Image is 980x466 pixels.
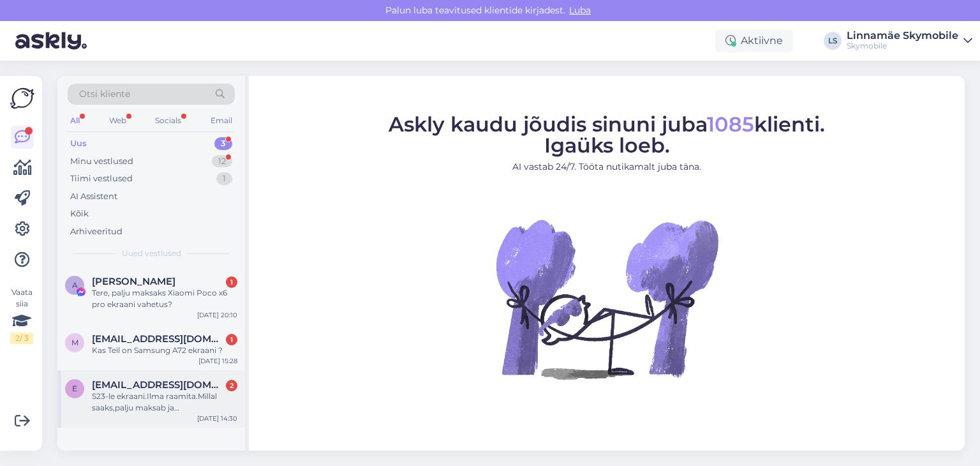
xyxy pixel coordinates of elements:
span: Otsi kliente [79,87,130,101]
div: 1 [226,334,237,345]
div: 3 [214,137,232,150]
p: AI vastab 24/7. Tööta nutikamalt juba täna. [389,160,825,174]
span: eelma37@gmail.com [92,379,225,391]
div: Minu vestlused [70,155,133,168]
div: Linnamäe Skymobile [847,31,958,41]
div: Arhiveeritud [70,225,122,238]
img: No Chat active [492,184,722,414]
div: Kõik [70,207,89,220]
span: M [71,338,78,347]
span: Uued vestlused [122,248,181,259]
span: 1085 [707,112,754,137]
div: 12 [212,155,232,168]
div: Email [208,112,235,129]
img: Askly Logo [10,86,34,110]
div: [DATE] 20:10 [197,310,237,320]
div: 1 [226,276,237,288]
span: A [72,280,78,290]
span: Andres Vahtra [92,276,175,287]
div: Uus [70,137,87,150]
div: [DATE] 14:30 [197,414,237,423]
div: Web [107,112,129,129]
div: S23-le ekraani.Ilma raamita.Millal saaks,palju maksab ja [PERSON_NAME] aega võtab? [92,391,237,414]
div: 2 / 3 [10,333,33,344]
div: Socials [152,112,184,129]
div: Tere, palju maksaks Xiaomi Poco x6 pro ekraani vahetus? [92,287,237,310]
div: Kas Teil on Samsung A72 ekraani ? [92,345,237,356]
span: Askly kaudu jõudis sinuni juba klienti. Igaüks loeb. [389,112,825,158]
span: Luba [565,4,595,16]
a: Linnamäe SkymobileSkymobile [847,31,972,51]
div: All [68,112,82,129]
div: Aktiivne [715,29,793,52]
div: Tiimi vestlused [70,172,133,185]
div: LS [824,32,842,50]
span: e [72,384,77,393]
div: [DATE] 15:28 [198,356,237,366]
div: AI Assistent [70,190,117,203]
span: MARGUS.SOLNSON@GMAIL.COM [92,333,225,345]
div: Vaata siia [10,287,33,344]
div: 2 [226,380,237,391]
div: Skymobile [847,41,958,51]
div: 1 [216,172,232,185]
